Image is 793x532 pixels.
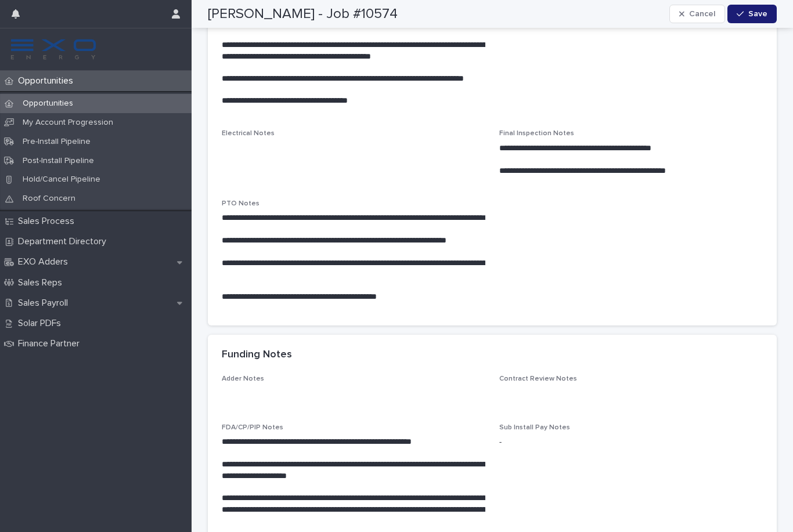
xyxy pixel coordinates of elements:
p: Solar PDFs [13,318,70,329]
span: Adder Notes [222,375,264,382]
span: Contract Review Notes [499,375,577,382]
span: Sub Install Pay Notes [499,424,570,431]
span: FDA/CP/PIP Notes [222,424,283,431]
button: Save [727,5,777,23]
span: Cancel [689,10,715,18]
span: Electrical Notes [222,130,275,137]
p: Department Directory [13,236,116,247]
span: Save [748,10,767,18]
p: Hold/Cancel Pipeline [13,175,110,184]
button: Cancel [669,5,725,23]
p: Post-Install Pipeline [13,156,103,166]
p: Opportunities [13,75,82,86]
span: PTO Notes [222,200,259,207]
p: Sales Process [13,216,84,227]
h2: [PERSON_NAME] - Job #10574 [208,6,398,23]
p: EXO Adders [13,256,77,267]
p: Pre-Install Pipeline [13,137,100,147]
p: My Account Progression [13,118,122,128]
p: Sales Reps [13,277,71,288]
p: Finance Partner [13,338,89,349]
span: Final Inspection Notes [499,130,574,137]
p: Sales Payroll [13,298,77,309]
img: FKS5r6ZBThi8E5hshIGi [9,38,98,61]
p: Opportunities [13,99,82,108]
p: - [499,436,763,448]
h2: Funding Notes [222,349,292,361]
p: Roof Concern [13,194,85,204]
